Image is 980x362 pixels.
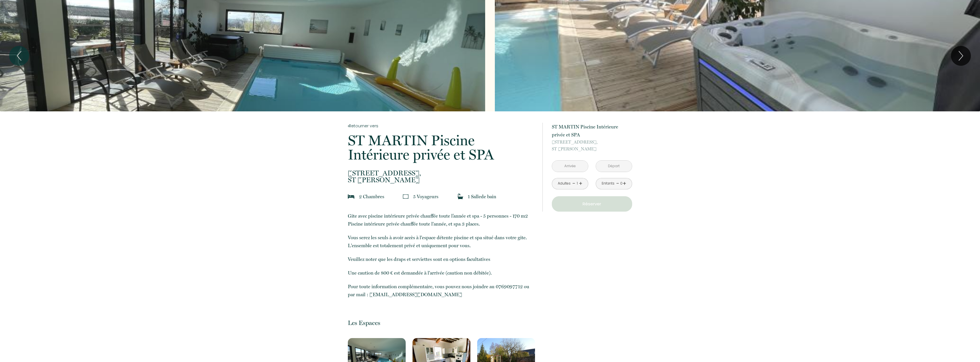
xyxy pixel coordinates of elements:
p: Gite avec piscine intérieure privée chauffée toute l’année et spa - 5 personnes - 170 m2 Piscine ... [348,212,535,228]
a: - [572,179,575,188]
span: s [382,194,384,199]
p: Pour toute information complémentaire, vous pouvez nous joindre au 0769097712 ou par mail : [EMAI... [348,283,535,298]
a: + [623,179,626,188]
div: Enfants [602,181,614,186]
a: Retourner vers [348,123,535,129]
p: 5 Voyageur [413,193,438,201]
p: ST MARTIN Piscine Intérieure privée et SPA [552,123,632,139]
p: Les Espaces [348,319,535,327]
img: guests [403,194,409,199]
input: Départ [596,161,632,172]
button: Previous [9,46,29,66]
p: ST [PERSON_NAME] [552,139,632,152]
button: Réserver [552,196,632,212]
input: Arrivée [552,161,588,172]
p: Une caution de 800 € est demandée à l'arrivée (caution non débitée). [348,269,535,277]
span: s [436,194,438,199]
p: Vous serez les seuls à avoir accès à l'espace détente piscine et spa situé dans votre gite. L'ens... [348,234,535,249]
span: [STREET_ADDRESS], [348,170,535,177]
button: Next [951,46,971,66]
p: ST MARTIN Piscine Intérieure privée et SPA [348,133,535,162]
p: 1 Salle de bain [468,193,496,201]
div: 0 [620,181,623,186]
div: Adultes [558,181,571,186]
p: ST [PERSON_NAME] [348,170,535,183]
p: Réserver [554,201,630,207]
a: - [616,179,619,188]
a: + [579,179,582,188]
span: [STREET_ADDRESS], [552,139,632,146]
p: Veuillez noter que les draps et serviettes sont en options facultatives [348,255,535,263]
p: 2 Chambre [359,193,384,201]
div: 1 [576,181,579,186]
